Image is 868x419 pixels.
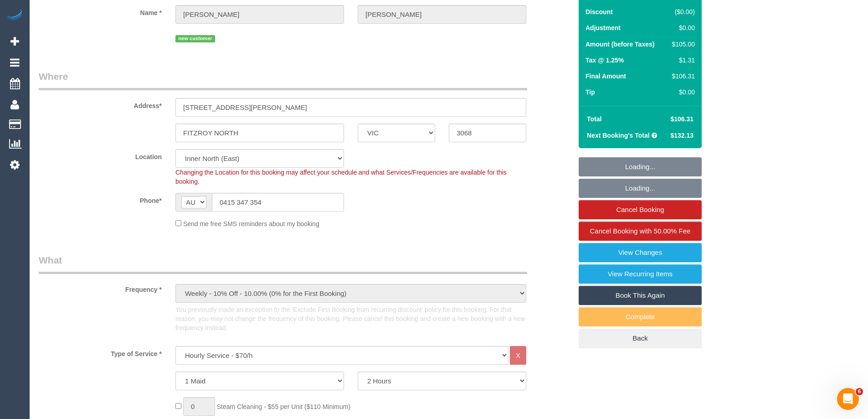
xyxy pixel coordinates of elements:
[32,282,169,294] label: Frequency *
[586,72,626,81] label: Final Amount
[579,200,702,219] a: Cancel Booking
[579,286,702,305] a: Book This Again
[212,193,344,212] input: Phone*
[837,388,859,410] iframe: Intercom live chat
[32,193,169,205] label: Phone*
[670,132,693,139] span: $132.13
[586,23,621,32] label: Adjustment
[590,227,691,235] span: Cancel Booking with 50.00% Fee
[217,403,350,410] span: Steam Cleaning - $55 per Unit ($110 Minimum)
[39,253,527,274] legend: What
[175,35,215,42] span: new customer
[579,264,702,284] a: View Recurring Items
[579,243,702,262] a: View Changes
[587,115,601,123] strong: Total
[670,115,693,123] span: $106.31
[5,9,24,22] img: Automaid Logo
[449,124,526,142] input: Post Code*
[668,7,695,16] div: ($0.00)
[32,346,169,358] label: Type of Service *
[587,132,650,139] strong: Next Booking's Total
[586,40,654,49] label: Amount (before Taxes)
[579,222,702,241] a: Cancel Booking with 50.00% Fee
[39,70,527,90] legend: Where
[183,220,319,228] span: Send me free SMS reminders about my booking
[586,56,624,65] label: Tax @ 1.25%
[668,88,695,97] div: $0.00
[358,5,526,24] input: Last Name*
[579,329,702,348] a: Back
[32,5,169,17] label: Name *
[175,124,344,142] input: Suburb*
[586,7,613,16] label: Discount
[668,23,695,32] div: $0.00
[856,388,863,395] span: 6
[175,5,344,24] input: First Name*
[668,40,695,49] div: $105.00
[32,98,169,110] label: Address*
[175,305,526,332] p: You previously made an exception to the 'Exclude First Booking from recurring discount' policy fo...
[32,149,169,161] label: Location
[175,169,507,185] span: Changing the Location for this booking may affect your schedule and what Services/Frequencies are...
[586,88,595,97] label: Tip
[668,56,695,65] div: $1.31
[668,72,695,81] div: $106.31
